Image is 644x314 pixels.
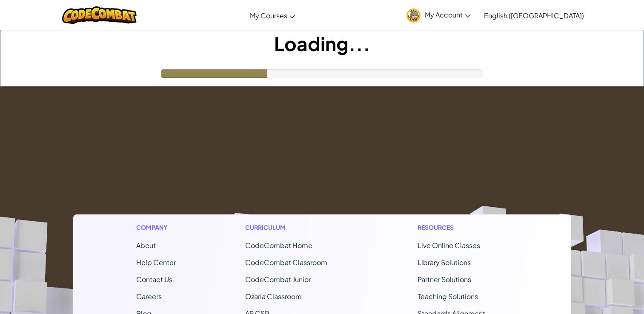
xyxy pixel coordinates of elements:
img: avatar [406,9,421,23]
span: CodeCombat Home [245,241,312,250]
img: CodeCombat logo [62,6,137,24]
a: English ([GEOGRAPHIC_DATA]) [480,4,588,27]
a: About [136,241,156,250]
h1: Curriculum [245,223,348,232]
a: Library Solutions [418,258,471,267]
a: Careers [136,292,162,301]
span: My Account [425,10,470,19]
a: Ozaria Classroom [245,292,302,301]
a: Teaching Solutions [418,292,478,301]
h1: Loading... [0,30,644,57]
span: English ([GEOGRAPHIC_DATA]) [484,11,584,20]
a: Partner Solutions [418,275,471,284]
h1: Company [136,223,176,232]
span: My Courses [250,11,287,20]
a: CodeCombat Classroom [245,258,327,267]
a: My Account [402,2,475,29]
a: Help Center [136,258,176,267]
a: My Courses [246,4,299,27]
h1: Resources [418,223,508,232]
a: CodeCombat Junior [245,275,311,284]
span: Contact Us [136,275,172,284]
a: Live Online Classes [418,241,480,250]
